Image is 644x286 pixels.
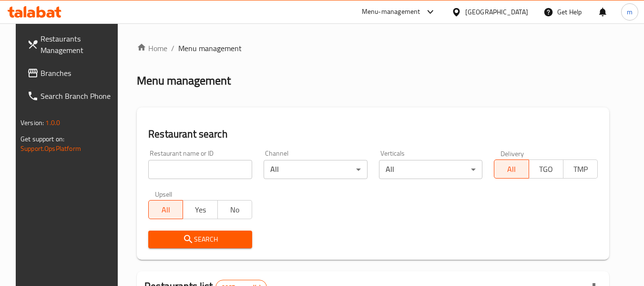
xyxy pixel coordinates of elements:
[362,6,420,18] div: Menu-management
[45,117,60,129] span: 1.0.0
[533,162,560,176] span: TGO
[217,200,252,219] button: No
[187,203,214,217] span: Yes
[148,127,598,141] h2: Restaurant search
[465,7,528,17] div: [GEOGRAPHIC_DATA]
[501,150,524,157] label: Delivery
[41,33,116,56] span: Restaurants Management
[498,162,525,176] span: All
[627,7,633,17] span: m
[148,160,252,179] input: Search for restaurant name or ID..
[20,117,44,129] span: Version:
[41,67,116,79] span: Branches
[171,42,174,54] li: /
[563,159,598,179] button: TMP
[41,90,116,102] span: Search Branch Phone
[529,159,563,179] button: TGO
[379,160,483,179] div: All
[20,62,123,85] a: Branches
[137,42,609,54] nav: breadcrumb
[137,73,231,88] h2: Menu management
[153,203,179,217] span: All
[155,191,173,197] label: Upsell
[137,42,167,54] a: Home
[178,42,242,54] span: Menu management
[148,231,252,248] button: Search
[494,159,529,179] button: All
[20,142,81,155] a: Support.OpsPlatform
[20,85,123,107] a: Search Branch Phone
[222,203,248,217] span: No
[183,200,217,219] button: Yes
[567,162,594,176] span: TMP
[20,27,123,62] a: Restaurants Management
[20,133,64,145] span: Get support on:
[156,233,245,245] span: Search
[148,200,183,219] button: All
[264,160,368,179] div: All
